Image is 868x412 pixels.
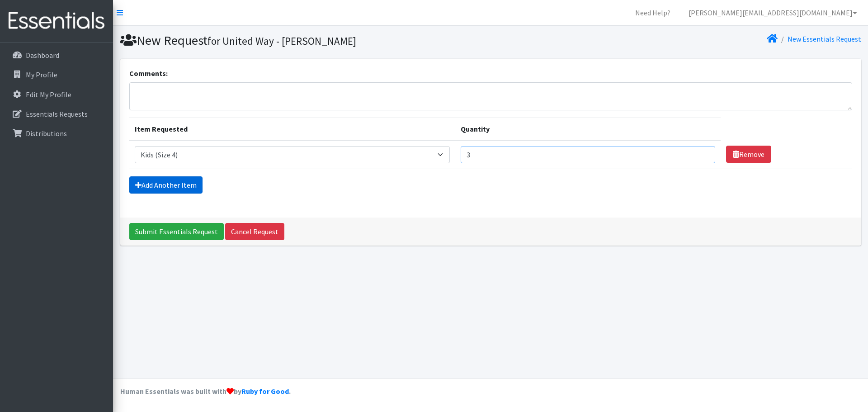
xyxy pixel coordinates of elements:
[4,6,109,36] img: HumanEssentials
[4,66,109,84] a: My Profile
[241,387,289,396] a: Ruby for Good
[4,124,109,142] a: Distributions
[129,223,224,240] input: Submit Essentials Request
[26,70,57,79] p: My Profile
[120,33,487,48] h1: New Request
[26,109,88,118] p: Essentials Requests
[120,387,291,396] strong: Human Essentials was built with by .
[208,34,356,47] small: for United Way - [PERSON_NAME]
[129,118,455,140] th: Item Requested
[129,68,168,79] label: Comments:
[26,51,59,60] p: Dashboard
[681,4,864,22] a: [PERSON_NAME][EMAIL_ADDRESS][DOMAIN_NAME]
[4,85,109,104] a: Edit My Profile
[726,146,771,163] a: Remove
[225,223,284,240] a: Cancel Request
[26,129,67,138] p: Distributions
[129,176,203,194] a: Add Another Item
[788,34,861,43] a: New Essentials Request
[4,46,109,64] a: Dashboard
[4,105,109,123] a: Essentials Requests
[455,118,721,140] th: Quantity
[628,4,678,22] a: Need Help?
[26,90,71,99] p: Edit My Profile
